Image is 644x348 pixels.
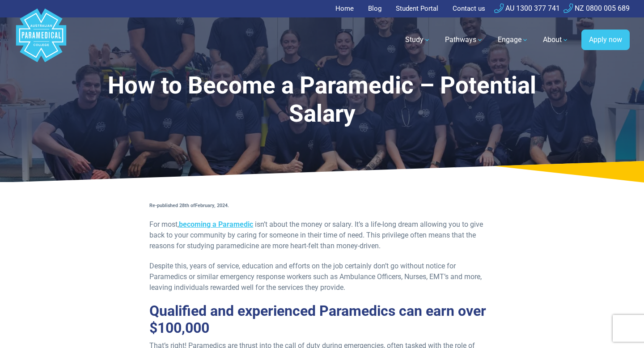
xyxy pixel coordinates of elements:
a: Pathways [440,27,489,52]
a: Study [400,27,436,52]
a: Engage [492,27,534,52]
a: About [538,27,574,52]
b: February [195,203,214,208]
a: Apply now [581,30,630,50]
a: Australian Paramedical College [14,17,68,63]
a: AU 1300 377 741 [494,4,560,13]
a: NZ 0800 005 689 [563,4,630,13]
strong: Re-published 28th of , 2024. [149,203,229,208]
p: Despite this, years of service, education and efforts on the job certainly don’t go without notic... [149,261,495,293]
h2: Qualified and experienced Paramedics can earn over $100,000 [149,302,495,337]
a: becoming a Paramedic [179,220,253,229]
h1: How to Become a Paramedic – Potential Salary [91,72,553,128]
p: For most, isn’t about the money or salary. It’s a life-long dream allowing you to give back to yo... [149,219,495,251]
